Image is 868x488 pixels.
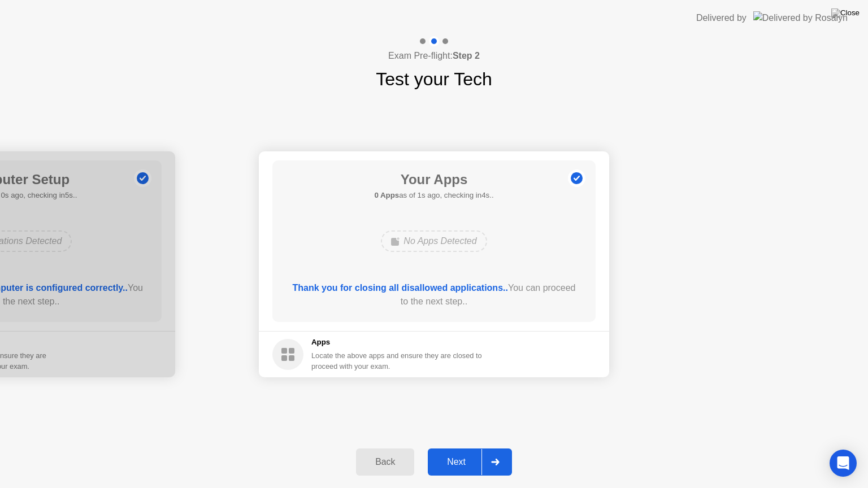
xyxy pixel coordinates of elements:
div: Delivered by [696,11,747,25]
img: Close [831,8,860,18]
b: 0 Apps [374,191,399,199]
button: Next [428,448,512,476]
h1: Your Apps [374,169,493,190]
h5: Apps [311,337,483,348]
h4: Exam Pre-flight: [388,49,480,63]
b: Step 2 [453,51,480,60]
button: Back [356,448,414,476]
div: Locate the above apps and ensure they are closed to proceed with your exam. [311,350,483,372]
div: Open Intercom Messenger [830,450,857,477]
img: Delivered by Rosalyn [753,11,848,24]
div: Back [359,457,411,467]
b: Thank you for closing all disallowed applications.. [293,283,508,293]
div: Next [431,457,481,467]
div: You can proceed to the next step.. [289,281,580,308]
h5: as of 1s ago, checking in4s.. [374,190,493,201]
h1: Test your Tech [376,66,492,93]
div: No Apps Detected [381,230,487,252]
